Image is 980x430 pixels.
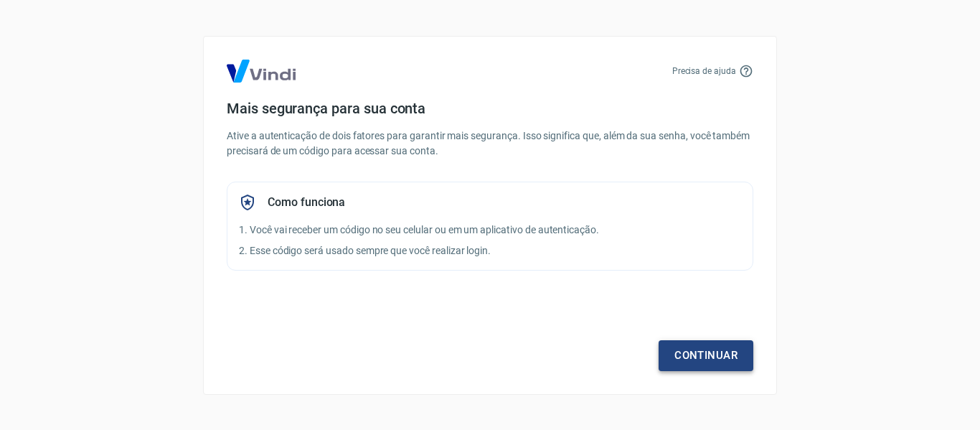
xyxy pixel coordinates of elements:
a: Continuar [659,340,753,370]
p: Precisa de ajuda [672,65,736,78]
img: Logo Vind [227,60,296,83]
p: 1. Você vai receber um código no seu celular ou em um aplicativo de autenticação. [239,223,741,238]
p: 2. Esse código será usado sempre que você realizar login. [239,243,741,258]
p: Ative a autenticação de dois fatores para garantir mais segurança. Isso significa que, além da su... [227,128,753,159]
h4: Mais segurança para sua conta [227,100,753,117]
h5: Como funciona [268,195,345,210]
